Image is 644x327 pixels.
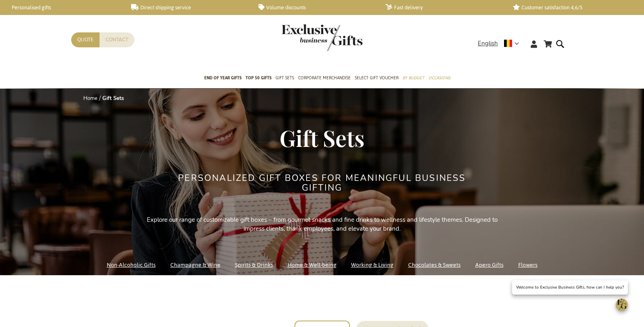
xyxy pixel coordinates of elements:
a: Home [83,95,97,102]
a: Contact [100,32,134,47]
a: By Budget [402,68,424,89]
a: Flowers [518,259,538,270]
a: Quote [71,32,100,47]
a: Non-Alcoholic Gifts [107,259,156,270]
span: Occasions [428,74,450,82]
span: English [478,39,498,48]
img: Exclusive Business gifts logo [282,24,362,51]
a: store logo [282,24,322,51]
strong: Gift Sets [102,95,124,102]
a: Direct shipping service [131,4,245,11]
a: Corporate Merchandise [298,68,351,89]
a: Gift Sets [275,68,294,89]
a: Occasions [428,68,450,89]
span: Select Gift Voucher [355,74,398,82]
span: Corporate Merchandise [298,74,351,82]
p: Explore our range of customizable gift boxes – from gourmet snacks and fine drinks to wellness an... [140,216,504,233]
a: Apero Gifts [475,259,504,270]
a: Champagne & Wine [170,259,220,270]
a: Spirits & Drinks [235,259,273,270]
a: Home & Well-being [288,259,337,270]
span: TOP 50 Gifts [246,74,271,82]
h2: Personalized Gift Boxes for Meaningful Business Gifting [170,173,474,193]
span: End of year gifts [204,74,241,82]
span: Gift Sets [280,123,364,153]
a: Personalised gifts [4,4,118,11]
span: By Budget [402,74,424,82]
a: Volume discounts [258,4,373,11]
span: Gift Sets [275,74,294,82]
a: Select Gift Voucher [355,68,398,89]
a: Chocolates & Sweets [408,259,461,270]
div: English [478,39,524,48]
a: End of year gifts [204,68,241,89]
a: TOP 50 Gifts [246,68,271,89]
a: Working & Living [351,259,394,270]
a: Customer satisfaction 4,6/5 [513,4,627,11]
a: Fast delivery [386,4,500,11]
